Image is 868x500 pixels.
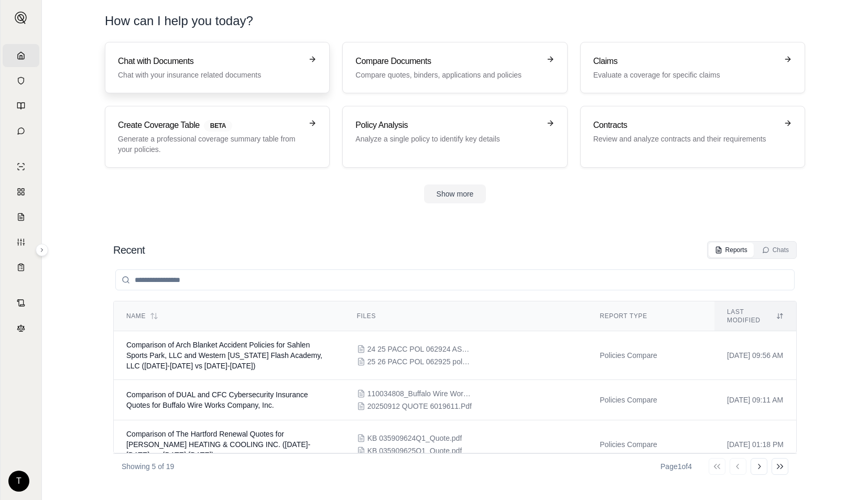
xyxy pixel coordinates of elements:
[355,134,539,144] p: Analyze a single policy to identify key details
[8,471,29,492] div: T
[3,44,39,67] a: Home
[367,445,462,456] span: KB 035909625Q1_Quote.pdf
[126,312,332,320] div: Name
[342,42,567,93] a: Compare DocumentsCompare quotes, binders, applications and policies
[580,42,805,93] a: ClaimsEvaluate a coverage for specific claims
[714,420,796,469] td: [DATE] 01:18 PM
[709,243,754,257] button: Reports
[3,231,39,254] a: Custom Report
[3,256,39,279] a: Coverage Table
[762,246,789,254] div: Chats
[593,134,777,144] p: Review and analyze contracts and their requirements
[756,243,795,257] button: Chats
[355,55,539,68] h3: Compare Documents
[118,119,302,132] h3: Create Coverage Table
[367,388,472,399] span: 110034808_Buffalo Wire Works Company Inc - Dual 2025 Cyber Quote (Option 1 & 2).pdf
[3,317,39,340] a: Legal Search Engine
[3,205,39,229] a: Claim Coverage
[3,69,39,92] a: Documents Vault
[367,433,462,443] span: KB 035909624Q1_Quote.pdf
[342,106,567,168] a: Policy AnalysisAnalyze a single policy to identify key details
[715,246,747,254] div: Reports
[204,120,232,132] span: BETA
[593,55,777,68] h3: Claims
[593,70,777,80] p: Evaluate a coverage for specific claims
[105,42,330,93] a: Chat with DocumentsChat with your insurance related documents
[355,70,539,80] p: Compare quotes, binders, applications and policies
[3,94,39,117] a: Prompt Library
[714,331,796,380] td: [DATE] 09:56 AM
[355,119,539,132] h3: Policy Analysis
[587,331,714,380] td: Policies Compare
[3,119,39,143] a: Chat
[367,344,472,354] span: 24 25 PACC POL 062924 AS1PA2290700 (revised to add NI).pdf
[105,13,253,29] h1: How can I help you today?
[118,134,302,155] p: Generate a professional coverage summary table from your policies.
[118,70,302,80] p: Chat with your insurance related documents
[587,420,714,469] td: Policies Compare
[587,380,714,420] td: Policies Compare
[587,301,714,331] th: Report Type
[126,390,308,409] span: Comparison of DUAL and CFC Cybersecurity Insurance Quotes for Buffalo Wire Works Company, Inc.
[3,180,39,203] a: Policy Comparisons
[122,461,174,472] p: Showing 5 of 19
[714,380,796,420] td: [DATE] 09:11 AM
[10,7,31,28] button: Expand sidebar
[580,106,805,168] a: ContractsReview and analyze contracts and their requirements
[3,155,39,178] a: Single Policy
[367,401,472,411] span: 20250912 QUOTE 6019611.Pdf
[424,184,486,203] button: Show more
[660,461,692,472] div: Page 1 of 4
[3,291,39,314] a: Contract Analysis
[344,301,587,331] th: Files
[113,243,145,257] h2: Recent
[367,356,472,367] span: 25 26 PACC POL 062925 pol#AS1PA2290701.pdf
[727,308,784,324] div: Last modified
[593,119,777,132] h3: Contracts
[118,55,302,68] h3: Chat with Documents
[36,244,48,256] button: Expand sidebar
[105,106,330,168] a: Create Coverage TableBETAGenerate a professional coverage summary table from your policies.
[126,430,310,459] span: Comparison of The Hartford Renewal Quotes for BELKNAP HEATING & COOLING INC. (2024-2025 vs. 2025-...
[126,341,322,370] span: Comparison of Arch Blanket Accident Policies for Sahlen Sports Park, LLC and Western New York Fla...
[15,12,27,24] img: Expand sidebar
